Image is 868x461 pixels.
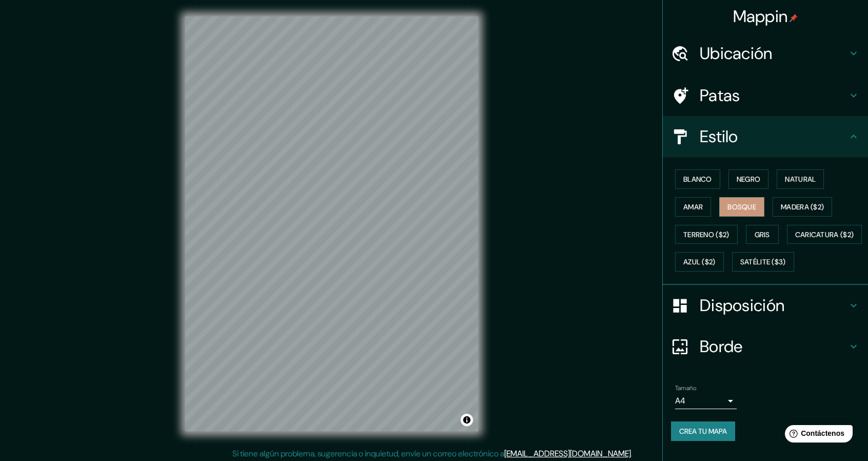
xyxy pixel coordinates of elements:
[728,169,769,189] button: Negro
[683,258,716,267] font: Azul ($2)
[675,384,696,392] font: Tamaño
[683,175,712,184] font: Blanco
[785,175,816,184] font: Natural
[719,197,764,217] button: Bosque
[732,252,794,272] button: Satélite ($3)
[663,33,868,74] div: Ubicación
[700,85,740,106] font: Patas
[675,252,724,272] button: Azul ($2)
[663,116,868,157] div: Estilo
[504,448,631,459] a: [EMAIL_ADDRESS][DOMAIN_NAME]
[232,448,504,459] font: Si tiene algún problema, sugerencia o inquietud, envíe un correo electrónico a
[675,395,685,406] font: A4
[746,225,779,244] button: Gris
[633,448,634,459] font: .
[663,326,868,367] div: Borde
[700,336,743,357] font: Borde
[683,202,703,212] font: Amar
[781,202,824,212] font: Madera ($2)
[700,295,784,316] font: Disposición
[679,427,727,436] font: Crea tu mapa
[671,421,735,441] button: Crea tu mapa
[675,225,738,244] button: Terreno ($2)
[773,197,832,217] button: Madera ($2)
[461,414,473,426] button: Activar o desactivar atribución
[675,393,737,409] div: A4
[777,421,857,450] iframe: Lanzador de widgets de ayuda
[185,16,478,431] canvas: Mapa
[740,258,786,267] font: Satélite ($3)
[663,75,868,116] div: Patas
[755,230,770,239] font: Gris
[777,169,824,189] button: Natural
[700,126,738,147] font: Estilo
[675,197,711,217] button: Amar
[634,448,636,459] font: .
[675,169,720,189] button: Blanco
[727,202,756,212] font: Bosque
[683,230,729,239] font: Terreno ($2)
[631,448,633,459] font: .
[790,14,798,22] img: pin-icon.png
[733,6,788,27] font: Mappin
[700,43,773,64] font: Ubicación
[787,225,862,244] button: Caricatura ($2)
[795,230,854,239] font: Caricatura ($2)
[737,175,761,184] font: Negro
[663,285,868,326] div: Disposición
